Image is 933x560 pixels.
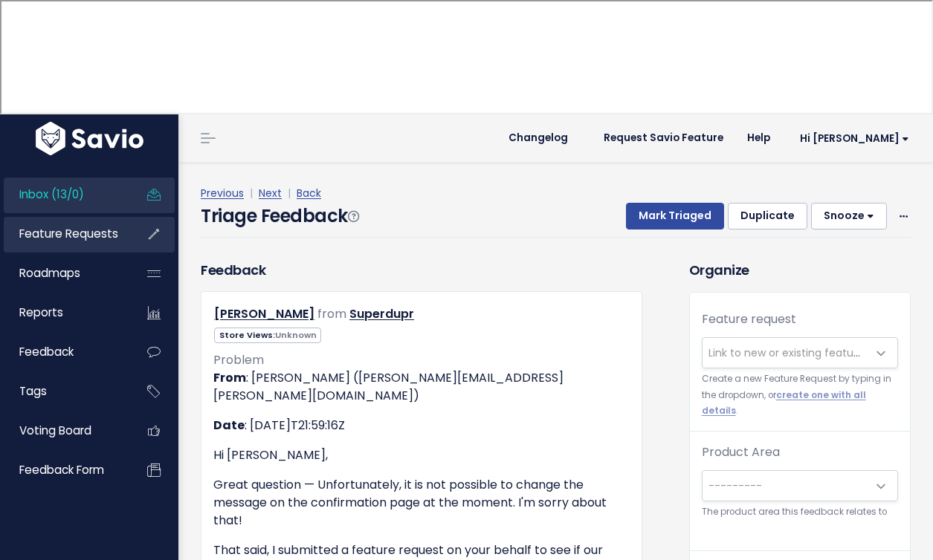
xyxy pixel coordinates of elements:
[32,122,147,155] img: logo-white.9d6f32f41409.svg
[708,345,914,360] span: Link to new or existing feature request...
[4,335,123,369] a: Feedback
[213,446,630,464] p: Hi [PERSON_NAME],
[275,329,317,341] span: Unknown
[19,265,80,281] span: Roadmaps
[213,476,630,530] p: Great question — Unfortunately, it is not possible to change the message on the confirmation page...
[285,186,294,201] span: |
[213,417,630,434] p: : [DATE]T21:59:16Z
[4,414,123,448] a: Voting Board
[626,203,724,229] button: Mark Triaged
[19,344,74,359] span: Feedback
[201,203,358,229] h4: Triage Feedback
[317,305,346,322] span: from
[19,186,84,202] span: Inbox (13/0)
[689,260,911,280] h3: Organize
[4,374,123,408] a: Tags
[702,504,898,520] small: The product area this feedback relates to
[213,417,245,434] strong: Date
[735,127,782,149] a: Help
[247,186,256,201] span: |
[213,369,630,405] p: : [PERSON_NAME] ([PERSON_NAME][EMAIL_ADDRESS][PERSON_NAME][DOMAIN_NAME])
[4,256,123,290] a: Roadmaps
[4,217,123,251] a: Feature Requests
[4,453,123,487] a: Feedback form
[201,260,265,280] h3: Feedback
[509,133,568,143] span: Changelog
[728,203,807,229] button: Duplicate
[259,186,282,201] a: Next
[349,305,414,322] a: Superdupr
[19,423,91,438] span: Voting Board
[702,443,780,461] label: Product Area
[214,305,314,322] a: [PERSON_NAME]
[19,462,104,478] span: Feedback form
[214,328,321,343] span: Store Views:
[19,305,63,320] span: Reports
[811,203,887,229] button: Snooze
[702,371,898,419] small: Create a new Feature Request by typing in the dropdown, or .
[702,310,796,328] label: Feature request
[4,296,123,330] a: Reports
[19,383,47,399] span: Tags
[702,389,866,417] a: create one with all details
[201,186,244,201] a: Previous
[297,186,321,201] a: Back
[19,226,118,241] span: Feature Requests
[4,178,123,212] a: Inbox (13/0)
[213,369,246,386] strong: From
[592,127,735,149] a: Request Savio Feature
[782,127,921,150] a: Hi [PERSON_NAME]
[213,351,264,368] span: Problem
[800,133,909,144] span: Hi [PERSON_NAME]
[708,478,762,493] span: ---------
